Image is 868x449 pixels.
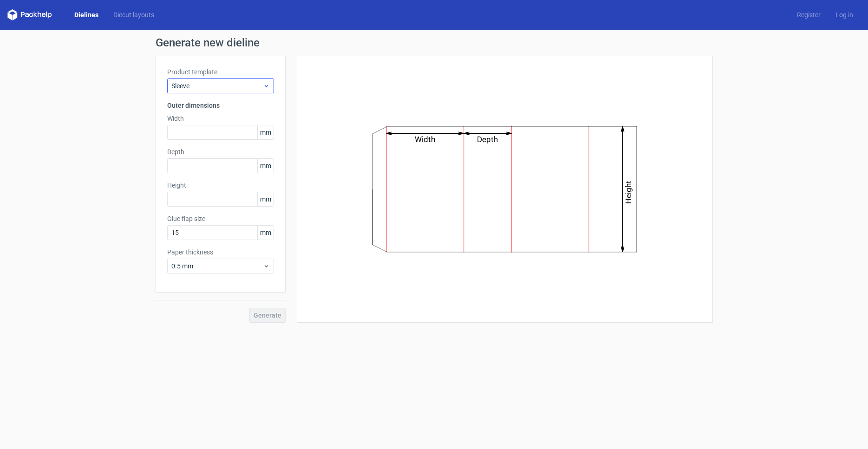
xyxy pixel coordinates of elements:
[167,101,274,110] h3: Outer dimensions
[167,247,274,257] label: Paper thickness
[828,10,861,20] a: Log in
[156,37,713,48] h1: Generate new dieline
[624,181,633,204] text: Height
[790,10,828,20] a: Register
[67,10,106,20] a: Dielines
[167,114,274,123] label: Width
[415,135,435,144] text: Width
[167,67,274,77] label: Product template
[257,125,274,139] span: mm
[167,181,274,190] label: Height
[257,226,274,240] span: mm
[167,214,274,223] label: Glue flap size
[257,159,274,173] span: mm
[171,261,263,271] span: 0.5 mm
[257,192,274,206] span: mm
[171,81,263,91] span: Sleeve
[477,135,498,144] text: Depth
[167,147,274,156] label: Depth
[106,10,162,20] a: Diecut layouts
